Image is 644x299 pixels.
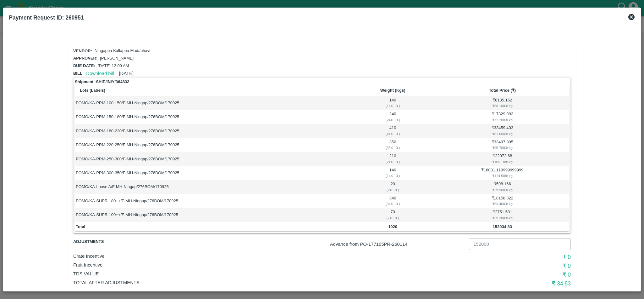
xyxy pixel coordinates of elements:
[436,180,570,194] td: ₹ 598.166
[437,159,568,165] div: ₹ 105.108 / kg
[73,56,97,60] span: Approver:
[493,224,512,229] b: 152034.83
[86,71,114,76] a: Download bill
[436,166,570,180] td: ₹ 16031.119999999999
[436,194,570,208] td: ₹ 18158.822
[75,96,350,110] td: POMO/KA-PRM-100-150/F-MH-Ningap/276BOM/170925
[437,117,568,123] div: ₹ 72.2083 / kg
[436,208,570,222] td: ₹ 2751.581
[351,131,434,137] div: ( 41 X 10 )
[75,79,129,85] strong: Shipment - SHIP/INIY/364832
[100,55,134,61] p: [PERSON_NAME]
[380,88,405,93] b: Weight (Kgs)
[73,253,405,260] p: Crate Incentive
[350,110,436,124] td: 240
[437,145,568,151] div: ₹ 95.7083 / kg
[351,201,434,207] div: ( 34 X 10 )
[119,71,134,76] span: [DATE]
[73,63,95,68] span: Due date:
[350,208,436,222] td: 70
[405,279,571,288] h6: ₹ 34.83
[437,215,568,221] div: ₹ 39.3083 / kg
[405,253,571,262] h6: ₹ 0
[75,180,350,194] td: POMO/KA-Loose A/F-MH-Ningap/276BOM/170925
[436,124,570,138] td: ₹ 33459.403
[73,238,156,245] span: Adjustments
[436,110,570,124] td: ₹ 17329.992
[437,173,568,179] div: ₹ 114.508 / kg
[75,152,350,166] td: POMO/KA-PRM-250-300/F-MH-Ningap/276BOM/170925
[436,152,570,166] td: ₹ 22072.68
[330,241,466,248] p: Advance from PO- 177165 PR- 260114
[95,48,150,54] p: Ningappa Kallappa Madabhavi
[350,138,436,152] td: 350
[75,110,350,124] td: POMO/KA-PRM-150-180/F-MH-Ningap/276BOM/170925
[73,262,405,268] p: Fruit Incentive
[489,88,516,93] b: Total Price (₹)
[350,194,436,208] td: 340
[437,131,568,137] div: ₹ 81.6083 / kg
[351,117,434,123] div: ( 24 X 10 )
[80,88,105,93] b: Lots (Labels)
[469,238,571,250] input: Advance
[351,187,434,193] div: ( 2 X 10 )
[437,103,568,109] div: ₹ 58.1083 / kg
[350,152,436,166] td: 210
[9,14,84,21] b: Payment Request ID: 260951
[405,262,571,270] h6: ₹ 0
[351,145,434,151] div: ( 35 X 10 )
[405,270,571,279] h6: ₹ 0
[351,173,434,179] div: ( 14 X 10 )
[350,124,436,138] td: 410
[350,180,436,194] td: 20
[75,166,350,180] td: POMO/KA-PRM-300-350/F-MH-Ningap/276BOM/170925
[437,187,568,193] div: ₹ 29.9083 / kg
[73,71,84,76] span: Bill:
[75,208,350,222] td: POMO/KA-SUPR-100++/F-MH-Ningap/276BOM/170925
[351,159,434,165] div: ( 21 X 10 )
[98,63,129,69] p: [DATE] 12:00 AM
[436,138,570,152] td: ₹ 33497.905
[75,138,350,152] td: POMO/KA-PRM-220-250/F-MH-Ningap/276BOM/170925
[388,224,397,229] b: 1920
[73,270,405,277] p: TDS VALUE
[73,49,92,53] span: Vendor:
[350,96,436,110] td: 140
[437,201,568,207] div: ₹ 53.4083 / kg
[351,215,434,221] div: ( 7 X 10 )
[350,166,436,180] td: 140
[76,224,85,229] b: Total
[436,96,570,110] td: ₹ 8135.162
[73,279,405,286] p: Total After adjustments
[351,103,434,109] div: ( 14 X 10 )
[75,124,350,138] td: POMO/KA-PRM-180-220/F-MH-Ningap/276BOM/170925
[75,194,350,208] td: POMO/KA-SUPR-180++/F-MH-Ningap/276BOM/170925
